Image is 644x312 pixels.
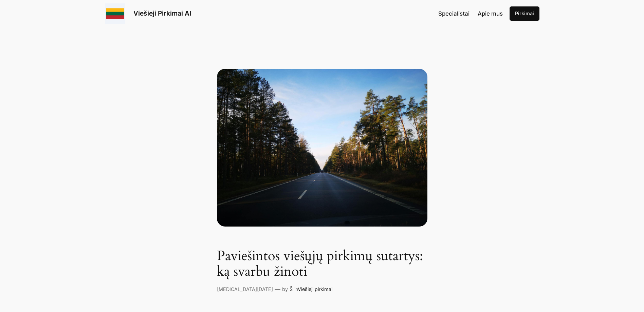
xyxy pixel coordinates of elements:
[105,3,125,24] img: Viešieji pirkimai logo
[290,286,293,292] a: Š
[133,9,191,17] a: Viešieji Pirkimai AI
[438,10,470,17] span: Specialistai
[294,286,298,292] span: in
[510,6,539,21] a: Pirkimai
[478,9,503,18] a: Apie mus
[438,9,470,18] a: Specialistai
[217,69,427,227] : asphalt road in between trees
[217,286,273,292] a: [MEDICAL_DATA][DATE]
[438,9,503,18] nav: Navigation
[282,286,288,293] p: by
[298,286,332,292] a: Viešieji pirkimai
[275,285,280,294] p: —
[478,10,503,17] span: Apie mus
[217,248,427,279] h1: Paviešintos viešųjų pirkimų sutartys: ką svarbu žinoti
